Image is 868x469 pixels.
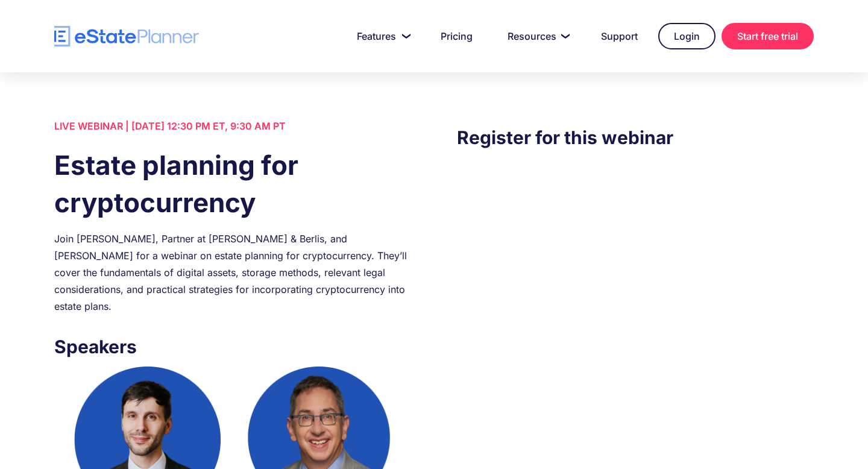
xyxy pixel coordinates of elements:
[54,118,411,134] div: LIVE WEBINAR | [DATE] 12:30 PM ET, 9:30 AM PT
[493,24,580,48] a: Resources
[426,24,487,48] a: Pricing
[54,333,411,360] h3: Speakers
[54,26,199,47] a: home
[54,146,411,221] h1: Estate planning for cryptocurrency
[722,23,814,49] a: Start free trial
[54,230,411,315] div: Join [PERSON_NAME], Partner at [PERSON_NAME] & Berlis, and [PERSON_NAME] for a webinar on estate ...
[587,24,652,48] a: Support
[457,175,814,266] iframe: Form 0
[457,124,814,151] h3: Register for this webinar
[658,23,715,49] a: Login
[342,24,420,48] a: Features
